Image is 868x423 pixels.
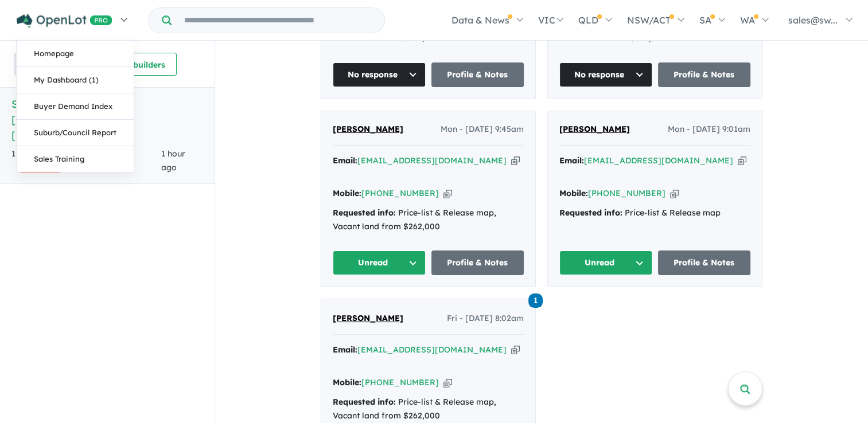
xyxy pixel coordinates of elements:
a: Homepage [17,41,134,67]
a: [PHONE_NUMBER] [361,377,439,387]
button: Unread [333,250,426,275]
strong: Mobile: [333,377,361,387]
a: Profile & Notes [431,250,524,275]
button: No response [559,62,652,87]
div: Price-list & Release map [559,206,750,220]
button: Copy [443,377,452,389]
a: [EMAIL_ADDRESS][DOMAIN_NAME] [357,155,507,166]
span: Mon - [DATE] 9:45am [441,123,524,136]
img: Openlot PRO Logo White [17,14,112,28]
strong: Requested info: [333,207,396,218]
a: [EMAIL_ADDRESS][DOMAIN_NAME] [584,155,733,166]
strong: Email: [559,155,584,166]
button: Copy [511,344,520,356]
a: [EMAIL_ADDRESS][DOMAIN_NAME] [357,344,507,355]
button: Copy [738,155,746,167]
strong: Email: [333,155,357,166]
span: 1 hour ago [161,148,185,173]
strong: Mobile: [559,188,588,198]
span: 1 [528,293,543,308]
a: [PERSON_NAME] [333,123,403,136]
div: Price-list & Release map, Vacant land from $262,000 [333,206,524,234]
button: Copy [670,187,679,199]
button: Copy [511,155,520,167]
a: 1 [528,292,543,307]
strong: Requested info: [559,207,622,218]
button: Unread [559,250,652,275]
a: Profile & Notes [658,62,751,87]
span: [PERSON_NAME] [333,124,403,134]
input: Try estate name, suburb, builder or developer [174,8,382,33]
div: Price-list & Release map, Vacant land from $262,000 [333,395,524,423]
a: Profile & Notes [658,250,751,275]
strong: Mobile: [333,188,361,198]
button: No response [333,62,426,87]
strong: Email: [333,344,357,355]
a: Buyer Demand Index [17,93,134,120]
a: My Dashboard (1) [17,67,134,93]
h5: Swarna Estate - [GEOGRAPHIC_DATA] , [GEOGRAPHIC_DATA] [11,96,203,143]
a: [PERSON_NAME] [333,312,403,326]
span: [PERSON_NAME] [559,124,630,134]
strong: Requested info: [333,397,396,407]
a: [PHONE_NUMBER] [588,188,665,198]
span: Fri - [DATE] 8:02am [447,312,524,326]
a: Sales Training [17,146,134,172]
a: Profile & Notes [431,62,524,87]
span: Mon - [DATE] 9:01am [668,123,750,136]
div: 125 Enquir ies [11,147,161,175]
a: [PHONE_NUMBER] [361,188,439,198]
button: Copy [443,187,452,199]
span: sales@sw... [788,14,838,26]
a: Suburb/Council Report [17,120,134,146]
a: [PERSON_NAME] [559,123,630,136]
span: [PERSON_NAME] [333,313,403,323]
